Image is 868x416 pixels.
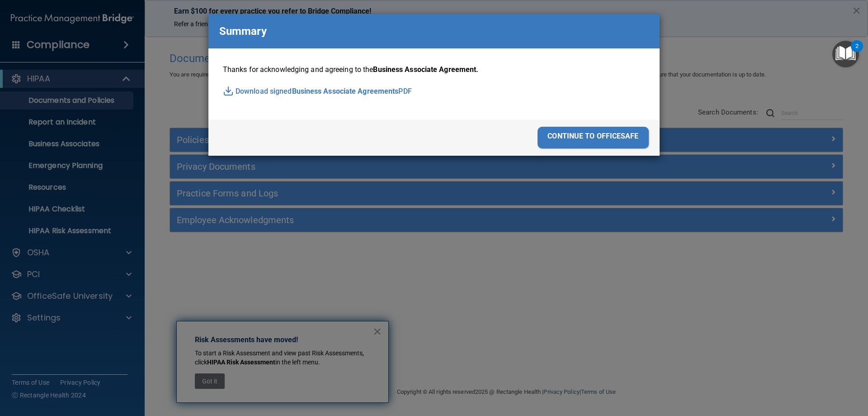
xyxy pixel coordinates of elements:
div: 2 [855,46,859,58]
p: Thanks for acknowledging and agreeing to the [223,63,645,77]
button: Open Resource Center, 2 new notifications [832,41,859,67]
span: Business Associate Agreements [292,85,399,98]
p: Summary [219,21,267,41]
p: Download signed PDF [223,85,645,98]
span: Business Associate Agreement. [373,65,478,74]
div: continue to officesafe [538,127,649,148]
